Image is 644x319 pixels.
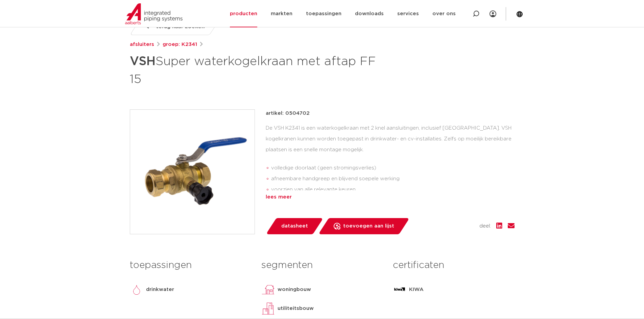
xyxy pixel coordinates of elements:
[266,193,515,201] div: lees meer
[271,163,515,174] li: volledige doorlaat (geen stromingsverlies)
[130,259,251,272] h3: toepassingen
[130,41,154,49] a: afsluiters
[261,283,275,296] img: woningbouw
[409,286,424,294] p: KIWA
[393,283,406,296] img: KIWA
[146,286,174,294] p: drinkwater
[393,259,514,272] h3: certificaten
[266,218,323,234] a: datasheet
[130,283,143,296] img: drinkwater
[261,259,383,272] h3: segmenten
[130,55,156,68] strong: VSH
[278,304,314,313] p: utiliteitsbouw
[343,221,394,232] span: toevoegen aan lijst
[130,110,255,234] img: Product Image for VSH Super waterkogelkraan met aftap FF 15
[271,184,515,195] li: voorzien van alle relevante keuren
[163,41,197,49] a: groep: K2341
[266,123,515,190] div: De VSH K2341 is een waterkogelkraan met 2 knel aansluitingen, inclusief [GEOGRAPHIC_DATA]. VSH ko...
[278,286,311,294] p: woningbouw
[271,174,515,184] li: afneembare handgreep en blijvend soepele werking
[281,221,308,232] span: datasheet
[130,51,384,88] h1: Super waterkogelkraan met aftap FF 15
[479,222,491,230] span: deel:
[266,109,310,117] p: artikel: 0504702
[261,302,275,315] img: utiliteitsbouw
